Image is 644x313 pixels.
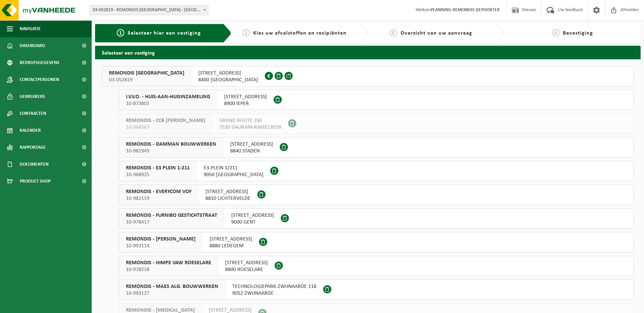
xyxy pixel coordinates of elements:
span: Contracten [20,105,46,122]
span: [STREET_ADDRESS] [205,188,251,195]
button: REMONDIS - MAES ALG. BOUWWERKEN 10-993127 TECHNOLOGIEPARK-ZWIJNAARDE 1189052 ZWIJNAARDE [119,279,634,300]
span: Product Shop [20,173,51,190]
span: 4 [552,29,559,37]
span: GRAND ROUTE 260 [219,117,281,124]
span: 10-993127 [126,290,218,297]
span: REMONDIS - [PERSON_NAME] [126,236,196,243]
button: REMONDIS - EVERYCOM VOF 10-982119 [STREET_ADDRESS]8810 LICHTERVELDE [119,185,634,205]
span: REMONDIS [GEOGRAPHIC_DATA] [109,70,184,77]
span: Contactpersonen [20,71,59,88]
span: 8800 ROESELARE [225,266,268,273]
button: REMONDIS - [PERSON_NAME] 10-993114 [STREET_ADDRESS]8880 LEDEGEM [119,232,634,252]
span: [STREET_ADDRESS] [231,212,274,219]
span: Bedrijfsgegevens [20,54,59,71]
span: REMONDIS - HIMPE VAW ROESELARE [126,259,211,266]
span: Kalender [20,122,41,139]
span: 3 [390,29,397,37]
span: 8810 LICHTERVELDE [205,195,251,202]
span: 03-052819 - REMONDIS WEST-VLAANDEREN - OOSTENDE [90,5,208,15]
span: REMONDIS - CCB [PERSON_NAME] [126,117,205,124]
h2: Selecteer een vestiging [95,46,641,59]
span: 03-052819 [109,77,184,83]
span: Bevestiging [563,30,593,36]
button: REMONDIS - E3 PLEIN 1-211 10-968925 E3-PLEIN 1/2119050 [GEOGRAPHIC_DATA] [119,161,634,181]
span: 10-981949 [126,148,216,154]
button: REMONDIS [GEOGRAPHIC_DATA] 03-052819 [STREET_ADDRESS]8400 [GEOGRAPHIC_DATA] [102,66,634,86]
span: Overzicht van uw aanvraag [401,30,472,36]
span: Gebruikers [20,88,45,105]
span: REMONDIS - EVERYCOM VOF [126,188,191,195]
strong: PLANNING REMONDIS DEPOORTER [431,7,500,13]
button: REMONDIS - HIMPE VAW ROESELARE 10-978218 [STREET_ADDRESS]8800 ROESELARE [119,256,634,276]
span: 9052 ZWIJNAARDE [232,290,316,297]
span: 10-968925 [126,171,190,178]
span: [STREET_ADDRESS] [198,70,258,77]
span: [STREET_ADDRESS] [230,141,273,148]
button: REMONDIS - DAMMAN BOUWWERKEN 10-981949 [STREET_ADDRESS]8840 STADEN [119,137,634,158]
span: Documenten [20,156,49,173]
span: 8880 LEDEGEM [209,243,252,249]
span: 8840 STADEN [230,148,273,154]
span: 8900 IEPER [224,100,267,107]
span: 10-982119 [126,195,191,202]
span: I.V.V.O. - HUIS-AAN-HUISINZAMELING [126,93,210,100]
span: 9000 GENT [231,219,274,226]
button: REMONDIS - FURNIBO GESTICHTSTRAAT 10-978417 [STREET_ADDRESS]9000 GENT [119,208,634,229]
span: 10-873801 [126,100,210,107]
span: 8400 [GEOGRAPHIC_DATA] [198,77,258,83]
span: 03-052819 - REMONDIS WEST-VLAANDEREN - OOSTENDE [90,5,208,15]
span: [STREET_ADDRESS] [209,236,252,243]
span: TECHNOLOGIEPARK-ZWIJNAARDE 118 [232,283,316,290]
span: Dashboard [20,37,45,54]
span: E3-PLEIN 1/211 [204,165,263,171]
span: REMONDIS - FURNIBO GESTICHTSTRAAT [126,212,217,219]
span: 10-993114 [126,243,196,249]
span: REMONDIS - E3 PLEIN 1-211 [126,165,190,171]
span: [STREET_ADDRESS] [224,93,267,100]
span: Navigatie [20,20,41,37]
span: REMONDIS - DAMMAN BOUWWERKEN [126,141,216,148]
span: Kies uw afvalstoffen en recipiënten [253,30,347,36]
span: Rapportage [20,139,46,156]
button: I.V.V.O. - HUIS-AAN-HUISINZAMELING 10-873801 [STREET_ADDRESS]8900 IEPER [119,90,634,110]
span: Selecteer hier een vestiging [128,30,201,36]
span: 9050 [GEOGRAPHIC_DATA] [204,171,263,178]
span: 2 [242,29,250,37]
span: [STREET_ADDRESS] [225,259,268,266]
span: 1 [117,29,124,37]
span: 10-944067 [126,124,205,131]
span: 7530 GAURAIN-RAMECROIX [219,124,281,131]
span: REMONDIS - MAES ALG. BOUWWERKEN [126,283,218,290]
span: 10-978417 [126,219,217,226]
span: 10-978218 [126,266,211,273]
